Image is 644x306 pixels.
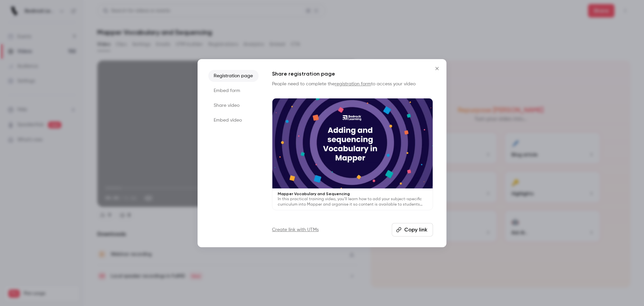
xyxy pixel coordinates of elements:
[272,226,319,233] a: Create link with UTMs
[208,70,259,82] li: Registration page
[278,196,427,207] p: In this practical training video, you’ll learn how to add your subject-specific curriculum into M...
[430,62,444,75] button: Close
[272,98,433,211] a: Mapper Vocabulary and SequencingIn this practical training video, you’ll learn how to add your su...
[272,70,433,78] h1: Share registration page
[272,81,433,87] p: People need to complete the to access your video
[208,85,259,97] li: Embed form
[278,191,427,196] p: Mapper Vocabulary and Sequencing
[392,223,433,236] button: Copy link
[335,82,371,86] a: registration form
[208,114,259,126] li: Embed video
[208,99,259,112] li: Share video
